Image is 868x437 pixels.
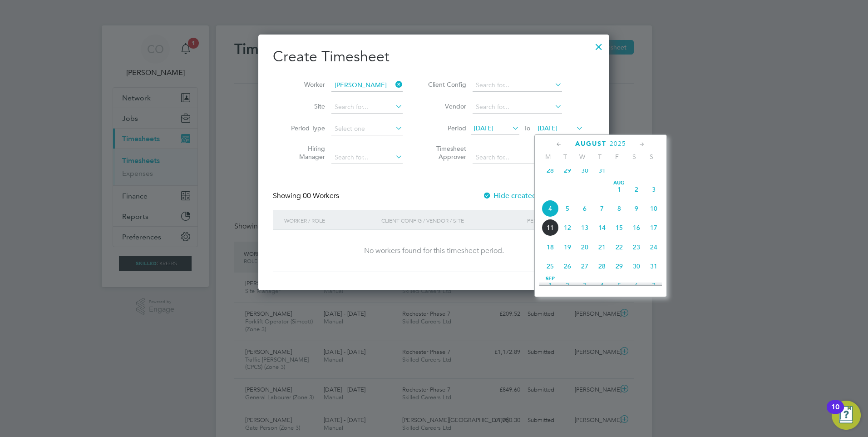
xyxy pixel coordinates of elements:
[575,140,607,148] span: August
[284,102,325,110] label: Site
[831,407,839,419] div: 10
[559,258,576,275] span: 26
[473,79,562,92] input: Search for...
[425,102,466,110] label: Vendor
[611,219,628,236] span: 15
[611,181,628,198] span: 1
[593,238,611,256] span: 21
[542,277,559,294] span: 1
[628,219,645,236] span: 16
[645,181,662,198] span: 3
[542,162,559,179] span: 28
[473,101,562,114] input: Search for...
[626,153,643,161] span: S
[303,191,339,200] span: 00 Workers
[542,219,559,236] span: 11
[645,277,662,294] span: 7
[559,219,576,236] span: 12
[611,277,628,294] span: 5
[611,238,628,256] span: 22
[284,80,325,89] label: Worker
[576,162,593,179] span: 30
[574,153,591,161] span: W
[628,238,645,256] span: 23
[645,238,662,256] span: 24
[559,162,576,179] span: 29
[832,401,861,430] button: Open Resource Center, 10 new notifications
[542,200,559,217] span: 4
[591,153,608,161] span: T
[559,238,576,256] span: 19
[593,200,611,217] span: 7
[474,124,493,132] span: [DATE]
[611,181,628,185] span: Aug
[628,277,645,294] span: 6
[559,200,576,217] span: 5
[611,200,628,217] span: 8
[542,238,559,256] span: 18
[608,153,626,161] span: F
[593,277,611,294] span: 4
[425,80,466,89] label: Client Config
[521,122,533,134] span: To
[331,101,403,114] input: Search for...
[576,200,593,217] span: 6
[542,258,559,275] span: 25
[610,140,626,148] span: 2025
[557,153,574,161] span: T
[525,210,586,231] div: Period
[645,219,662,236] span: 17
[425,144,466,161] label: Timesheet Approver
[576,258,593,275] span: 27
[483,191,575,200] label: Hide created timesheets
[273,47,595,66] h2: Create Timesheet
[628,200,645,217] span: 9
[542,277,559,281] span: Sep
[284,124,325,132] label: Period Type
[593,162,611,179] span: 31
[273,191,341,201] div: Showing
[331,123,403,135] input: Select one
[331,151,403,164] input: Search for...
[473,151,562,164] input: Search for...
[282,210,379,231] div: Worker / Role
[576,277,593,294] span: 3
[645,258,662,275] span: 31
[593,219,611,236] span: 14
[425,124,466,132] label: Period
[284,144,325,161] label: Hiring Manager
[628,258,645,275] span: 30
[538,124,557,132] span: [DATE]
[593,258,611,275] span: 28
[559,277,576,294] span: 2
[628,181,645,198] span: 2
[576,238,593,256] span: 20
[576,219,593,236] span: 13
[643,153,660,161] span: S
[645,200,662,217] span: 10
[539,153,557,161] span: M
[379,210,525,231] div: Client Config / Vendor / Site
[282,246,586,256] div: No workers found for this timesheet period.
[611,258,628,275] span: 29
[331,79,403,92] input: Search for...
